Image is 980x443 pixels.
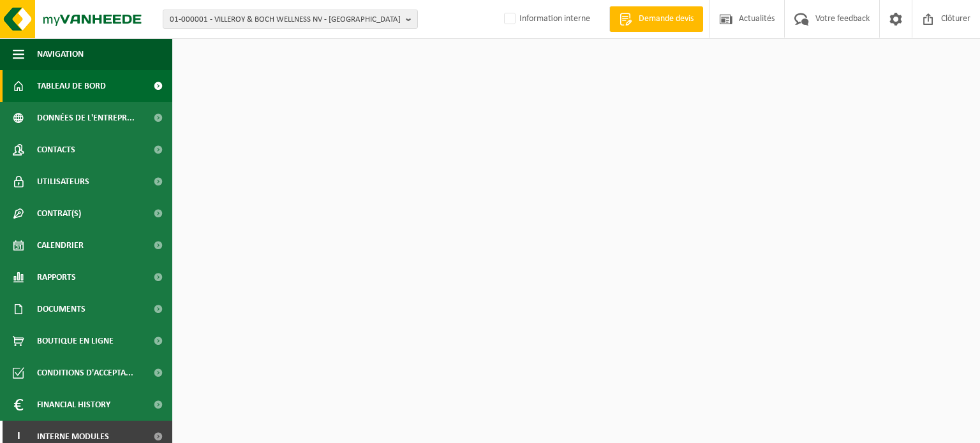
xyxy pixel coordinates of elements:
[609,6,703,32] a: Demande devis
[37,389,110,421] span: Financial History
[37,357,133,389] span: Conditions d'accepta...
[37,325,114,357] span: Boutique en ligne
[37,38,84,70] span: Navigation
[170,10,401,29] span: 01-000001 - VILLEROY & BOCH WELLNESS NV - [GEOGRAPHIC_DATA]
[37,229,84,261] span: Calendrier
[163,10,418,29] button: 01-000001 - VILLEROY & BOCH WELLNESS NV - [GEOGRAPHIC_DATA]
[37,70,106,102] span: Tableau de bord
[37,166,89,198] span: Utilisateurs
[37,134,75,166] span: Contacts
[635,13,697,25] span: Demande devis
[37,293,85,325] span: Documents
[37,198,81,229] span: Contrat(s)
[37,102,135,134] span: Données de l'entrepr...
[501,10,590,29] label: Information interne
[37,261,76,293] span: Rapports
